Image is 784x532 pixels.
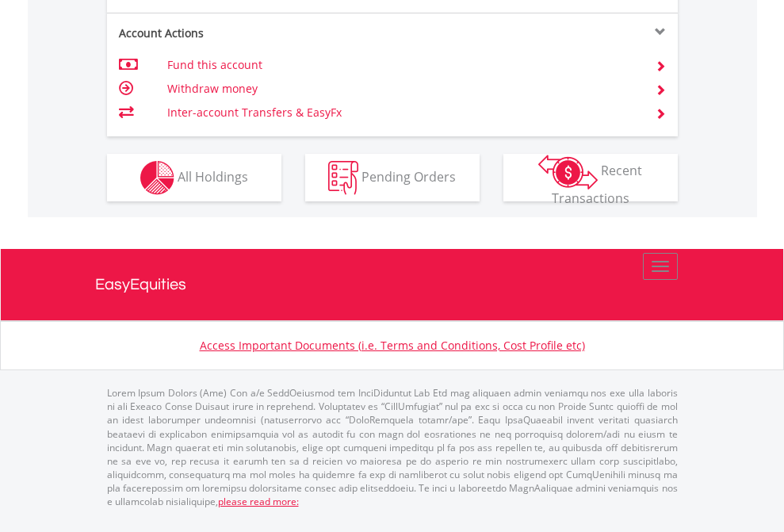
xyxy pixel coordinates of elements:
[178,167,248,185] span: All Holdings
[107,154,281,201] button: All Holdings
[167,101,636,124] td: Inter-account Transfers & EasyFx
[167,77,636,101] td: Withdraw money
[95,249,690,320] a: EasyEquities
[107,386,678,508] p: Lorem Ipsum Dolors (Ame) Con a/e SeddOeiusmod tem InciDiduntut Lab Etd mag aliquaen admin veniamq...
[538,155,598,189] img: transactions-zar-wht.png
[305,154,480,201] button: Pending Orders
[361,167,456,185] span: Pending Orders
[140,161,174,195] img: holdings-wht.png
[200,338,585,353] a: Access Important Documents (i.e. Terms and Conditions, Cost Profile etc)
[503,154,678,201] button: Recent Transactions
[328,161,358,195] img: pending_instructions-wht.png
[107,25,392,41] div: Account Actions
[218,495,299,508] a: please read more:
[167,53,636,77] td: Fund this account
